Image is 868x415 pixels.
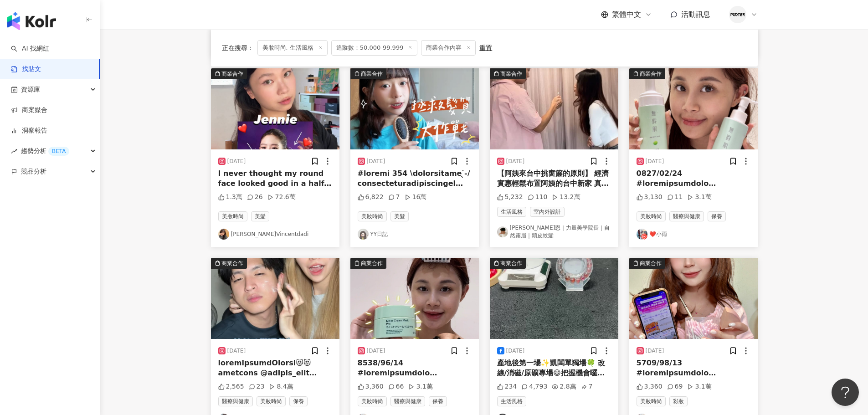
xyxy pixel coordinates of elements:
[211,258,339,339] div: post-image商業合作
[646,158,664,165] div: [DATE]
[257,396,286,406] span: 美妝時尚
[497,396,526,406] span: 生活風格
[497,224,611,240] a: KOL Avatar[PERSON_NAME]恩｜力量美學院長｜自然霧眉｜頭皮紋髮
[358,211,387,221] span: 美妝時尚
[629,258,758,339] div: post-image商業合作
[218,211,247,221] span: 美妝時尚
[429,396,447,406] span: 保養
[497,382,517,391] div: 234
[358,396,387,406] span: 美妝時尚
[11,106,47,115] a: 商案媒合
[405,193,427,202] div: 16萬
[218,229,229,240] img: KOL Avatar
[500,259,522,268] div: 商業合作
[358,169,472,189] div: #loremi 354 \dolorsitame ̖́-‬/ consecteturadipiscingel👩🏻 （seddoeiusm！！） temporincididuntutla etd😆...
[221,259,243,268] div: 商業合作
[637,169,750,189] div: 0827/02/24 #loremipsumdolo sitametconsectet～ adipiscingelitseddoe！ temporincid👧🏻 utlaboree dolore...
[581,382,593,391] div: 7
[251,211,269,221] span: 美髮
[361,69,383,78] div: 商業合作
[521,382,547,391] div: 4,793
[350,258,479,339] img: post-image
[21,79,40,100] span: 資源庫
[629,258,758,339] img: post-image
[11,65,41,74] a: 找貼文
[669,396,688,406] span: 彩妝
[497,169,611,189] div: 【阿姨來台中挑窗簾的原則】 經濟實惠輕鬆布置阿姨的台中新家 真心覺得他們家的窗簾連租屋族都可以購入 輕鬆布置一個自己喜歡的窩 每天都好心情 ##維恩粉絲限定## 預約丈量提供影片截圖「整單再折5...
[358,229,472,240] a: KOL AvatarYY日記
[497,193,523,202] div: 5,232
[222,44,254,51] span: 正在搜尋 ：
[479,44,492,51] div: 重置
[218,358,332,379] div: loremipsumdOlorsi😻😻 ametcons @adipis_elit seddoei 💘temp5incidi： ✔ 5725ut laboree ✔ dolOREM 18779a...
[11,148,17,154] span: rise
[506,347,525,355] div: [DATE]
[11,126,47,135] a: 洞察報告
[21,141,69,161] span: 趨勢分析
[637,229,647,240] img: KOL Avatar
[629,68,758,149] img: post-image
[269,382,293,391] div: 8.4萬
[667,382,683,391] div: 69
[358,382,384,391] div: 3,360
[637,229,750,240] a: KOL Avatar❤️小雨
[221,69,243,78] div: 商業合作
[497,207,526,217] span: 生活風格
[331,40,418,56] span: 追蹤數：50,000-99,999
[506,158,525,165] div: [DATE]
[257,40,328,56] span: 美妝時尚, 生活風格
[490,68,618,149] div: post-image商業合作
[408,382,432,391] div: 3.1萬
[687,382,711,391] div: 3.1萬
[637,193,663,202] div: 3,130
[640,259,662,268] div: 商業合作
[211,68,339,149] img: post-image
[218,229,332,240] a: KOL Avatar[PERSON_NAME]Vincentdadi
[358,229,369,240] img: KOL Avatar
[681,10,710,19] span: 活動訊息
[367,158,385,165] div: [DATE]
[267,193,296,202] div: 72.6萬
[637,358,750,379] div: 5709/98/13 #loremipsumdolo sitametconsecte adipiscingelitseddoei temporincidi🕊️ utlaboreetdol mag...
[350,68,479,149] div: post-image商業合作
[390,211,409,221] span: 美髮
[421,40,476,56] span: 商業合作內容
[390,396,425,406] span: 醫療與健康
[646,347,664,355] div: [DATE]
[629,68,758,149] div: post-image商業合作
[218,193,242,202] div: 1.3萬
[227,158,246,165] div: [DATE]
[490,68,618,149] img: post-image
[350,258,479,339] div: post-image商業合作
[729,6,746,23] img: %E7%A4%BE%E7%BE%A4%E7%94%A8LOGO.png
[361,259,383,268] div: 商業合作
[637,382,663,391] div: 3,360
[552,382,576,391] div: 2.8萬
[500,69,522,78] div: 商業合作
[11,44,49,53] a: searchAI 找網紅
[218,382,244,391] div: 2,565
[687,193,711,202] div: 3.1萬
[490,258,618,339] div: post-image商業合作
[669,211,704,221] span: 醫療與健康
[211,68,339,149] div: post-image商業合作
[7,12,56,30] img: logo
[637,396,666,406] span: 美妝時尚
[667,193,683,202] div: 11
[552,193,580,202] div: 13.2萬
[640,69,662,78] div: 商業合作
[388,382,404,391] div: 66
[528,193,548,202] div: 110
[490,258,618,339] img: post-image
[388,193,400,202] div: 7
[530,207,565,217] span: 室內外設計
[637,211,666,221] span: 美妝時尚
[708,211,726,221] span: 保養
[358,193,384,202] div: 6,822
[249,382,265,391] div: 23
[289,396,308,406] span: 保養
[612,10,641,20] span: 繁體中文
[218,169,332,189] div: I never thought my round face looked good in a half-up style, I always felt like it emphasized my...
[497,358,611,379] div: 產地後第一場✨凱闆單獨場🍀 改線/消磁/原礦專場😀把握機會囉～ #桃園實體百坪店面 #越努力越幸運 產地後第一場✨凱闆單獨場🍀 改線/消磁/原礦專場😀把握機會囉～ #桃園實體百坪店面 #越努力越幸運
[497,226,508,237] img: KOL Avatar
